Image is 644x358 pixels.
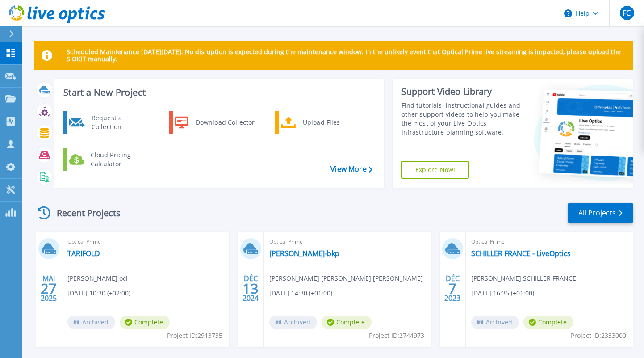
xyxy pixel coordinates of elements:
[63,148,155,171] a: Cloud Pricing Calculator
[40,272,57,305] div: MAI 2025
[369,331,424,341] span: Project ID: 2744973
[401,86,522,97] div: Support Video Library
[298,114,364,131] div: Upload Files
[269,249,339,258] a: [PERSON_NAME]-bkp
[523,316,573,329] span: Complete
[623,9,631,17] span: FC
[448,285,456,292] span: 7
[471,249,571,258] a: SCHILLER FRANCE - LiveOptics
[568,203,633,223] a: All Projects
[167,331,222,341] span: Project ID: 2913735
[34,202,133,224] div: Recent Projects
[169,111,260,134] a: Download Collector
[401,161,469,179] a: Explore Now!
[120,316,170,329] span: Complete
[86,151,152,168] div: Cloud Pricing Calculator
[269,316,317,329] span: Archived
[269,288,332,298] span: [DATE] 14:30 (+01:00)
[63,111,155,134] a: Request a Collection
[330,165,372,173] a: View More
[63,88,372,97] h3: Start a New Project
[269,274,423,283] span: [PERSON_NAME] [PERSON_NAME] , [PERSON_NAME]
[243,285,259,292] span: 13
[67,316,115,329] span: Archived
[269,237,426,247] span: Optical Prime
[322,316,372,329] span: Complete
[471,288,534,298] span: [DATE] 16:35 (+01:00)
[67,237,224,247] span: Optical Prime
[401,101,522,137] div: Find tutorials, instructional guides and other support videos to help you make the most of your L...
[471,237,627,247] span: Optical Prime
[67,249,100,258] a: TARIFOLD
[571,331,626,341] span: Project ID: 2333000
[67,288,130,298] span: [DATE] 10:30 (+02:00)
[275,111,367,134] a: Upload Files
[67,274,128,283] span: [PERSON_NAME] , oci
[67,48,626,63] p: Scheduled Maintenance [DATE][DATE]: No disruption is expected during the maintenance window. In t...
[242,272,259,305] div: DÉC 2024
[444,272,461,305] div: DÉC 2023
[41,285,57,292] span: 27
[471,316,519,329] span: Archived
[471,274,576,283] span: [PERSON_NAME] , SCHILLER FRANCE
[191,114,259,131] div: Download Collector
[87,114,152,131] div: Request a Collection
